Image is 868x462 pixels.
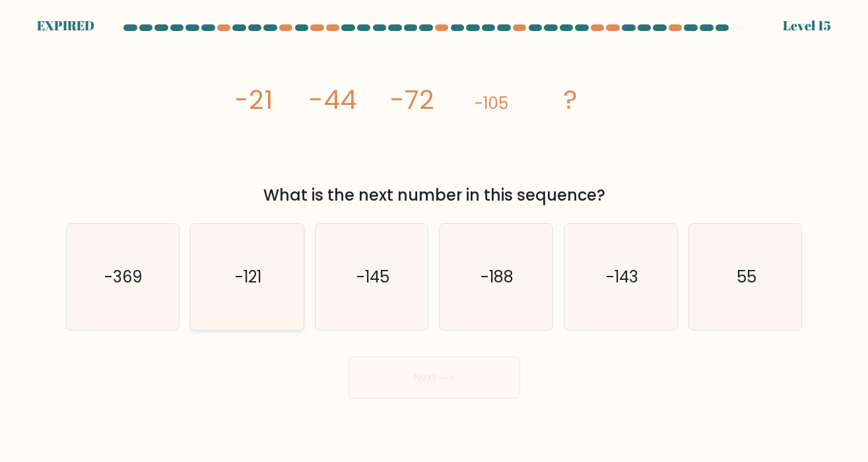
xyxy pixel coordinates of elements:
div: EXPIRED [37,16,94,36]
div: Level 15 [783,16,831,36]
text: -369 [104,266,143,288]
text: -188 [481,266,514,288]
text: -121 [235,266,261,288]
tspan: -72 [389,81,434,118]
tspan: -21 [234,81,273,118]
tspan: -105 [474,92,508,114]
text: -143 [606,266,638,288]
tspan: -44 [309,81,356,118]
text: -145 [356,266,389,288]
text: 55 [737,266,756,288]
tspan: ? [563,81,577,118]
div: What is the next number in this sequence? [74,183,795,207]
